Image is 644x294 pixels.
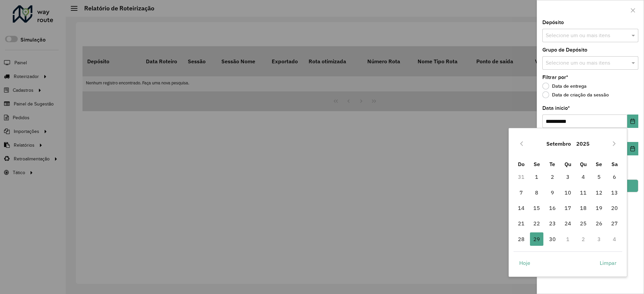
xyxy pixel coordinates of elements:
span: 29 [530,232,543,246]
td: 10 [560,185,576,200]
td: 21 [514,216,529,231]
span: 18 [577,201,590,215]
td: 9 [544,185,560,200]
span: Te [549,161,555,167]
span: 10 [561,186,575,199]
td: 3 [591,231,607,247]
span: 4 [577,170,590,183]
td: 4 [607,231,622,247]
td: 13 [607,185,622,200]
span: 21 [515,217,528,230]
td: 31 [514,169,529,185]
span: Sa [611,161,618,167]
label: Data de criação da sessão [542,91,609,98]
label: Depósito [542,18,564,26]
button: Next Month [609,138,620,149]
button: Choose Date [627,142,638,155]
td: 25 [576,216,591,231]
span: 5 [592,170,606,183]
span: 11 [577,186,590,199]
span: 16 [546,201,559,215]
button: Limpar [594,256,622,270]
span: 7 [515,186,528,199]
span: Qu [565,161,571,167]
button: Choose Month [544,136,574,152]
td: 20 [607,200,622,216]
span: 26 [592,217,606,230]
td: 29 [529,231,544,247]
td: 4 [576,169,591,185]
span: Se [596,161,602,167]
td: 11 [576,185,591,200]
button: Choose Year [574,136,592,152]
td: 24 [560,216,576,231]
span: Do [518,161,525,167]
label: Data início [542,104,570,112]
span: 6 [608,170,621,183]
span: Hoje [519,259,530,267]
td: 22 [529,216,544,231]
span: 19 [592,201,606,215]
button: Hoje [514,256,536,270]
span: Limpar [600,259,616,267]
span: 2 [546,170,559,183]
td: 16 [544,200,560,216]
span: 12 [592,186,606,199]
td: 17 [560,200,576,216]
td: 23 [544,216,560,231]
td: 1 [529,169,544,185]
label: Data de entrega [542,83,587,89]
td: 19 [591,200,607,216]
span: 23 [546,217,559,230]
button: Choose Date [627,115,638,128]
td: 2 [544,169,560,185]
td: 6 [607,169,622,185]
span: 8 [530,186,543,199]
td: 28 [514,231,529,247]
td: 8 [529,185,544,200]
td: 15 [529,200,544,216]
td: 27 [607,216,622,231]
td: 7 [514,185,529,200]
td: 5 [591,169,607,185]
span: 14 [515,201,528,215]
span: 1 [530,170,543,183]
td: 30 [544,231,560,247]
td: 1 [560,231,576,247]
td: 3 [560,169,576,185]
span: 3 [561,170,575,183]
td: 2 [576,231,591,247]
span: Qu [580,161,587,167]
span: Se [534,161,540,167]
span: 28 [515,232,528,246]
td: 12 [591,185,607,200]
label: Filtrar por [542,73,568,81]
span: 15 [530,201,543,215]
span: 24 [561,217,575,230]
span: 27 [608,217,621,230]
span: 25 [577,217,590,230]
span: 20 [608,201,621,215]
span: 30 [546,232,559,246]
div: Choose Date [508,128,627,277]
label: Grupo de Depósito [542,46,587,54]
span: 17 [561,201,575,215]
span: 9 [546,186,559,199]
span: 13 [608,186,621,199]
td: 18 [576,200,591,216]
td: 14 [514,200,529,216]
span: 22 [530,217,543,230]
td: 26 [591,216,607,231]
button: Previous Month [516,138,527,149]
